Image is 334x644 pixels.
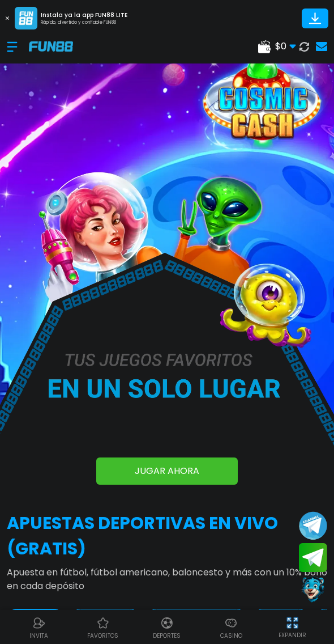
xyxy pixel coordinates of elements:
p: INVITA [29,632,48,640]
p: EXPANDIR [279,631,306,639]
img: Deportes [160,616,174,630]
img: App Logo [15,7,37,29]
button: Basketball [71,609,140,629]
img: Casino Favoritos [96,616,110,630]
span: $ 0 [275,40,296,53]
a: DeportesDeportesDeportes [135,615,199,640]
a: JUGAR AHORA [96,457,238,485]
img: Casino [224,616,238,630]
button: Join telegram [299,543,327,573]
a: Casino FavoritosCasino Favoritosfavoritos [71,615,135,640]
img: Company Logo [29,41,73,51]
img: hide [285,616,299,630]
h2: APUESTAS DEPORTIVAS EN VIVO (gratis) [7,510,327,561]
button: Tennis [253,609,309,629]
img: Referral [32,616,46,630]
p: favoritos [87,632,118,640]
p: Rápido, divertido y confiable FUN88 [41,19,127,26]
button: Join telegram channel [299,511,327,540]
a: CasinoCasinoCasino [199,615,263,640]
p: Deportes [153,632,181,640]
button: Soccer [7,609,64,629]
button: Contact customer service [299,575,327,604]
p: Apuesta en fútbol, fútbol americano, baloncesto y más con un 10% bono en cada depósito [7,566,327,593]
button: Futbol Americano [147,609,246,629]
a: ReferralReferralINVITA [7,615,71,640]
p: Casino [220,632,242,640]
p: Instala ya la app FUN88 LITE [41,11,127,19]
